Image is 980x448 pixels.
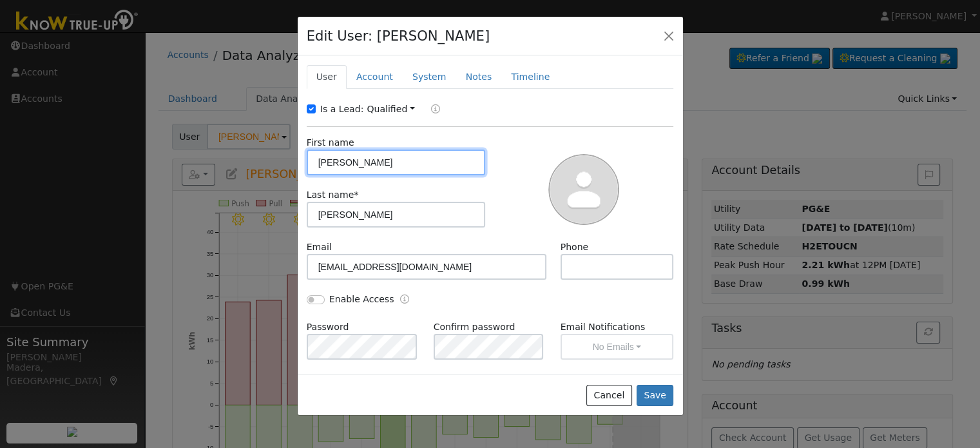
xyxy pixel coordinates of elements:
label: Password [307,320,349,334]
button: Cancel [586,385,632,407]
label: Email [307,240,332,254]
label: Last name [307,188,359,202]
label: Is a Lead: [320,102,364,116]
a: System [403,65,456,89]
a: Enable Access [400,293,409,307]
label: First name [307,136,354,150]
a: User [307,65,347,89]
label: Confirm password [434,320,515,334]
a: Lead [421,102,440,117]
label: Enable Access [329,293,394,306]
label: Email Notifications [561,320,674,334]
a: Notes [456,65,501,89]
label: Phone [561,240,589,254]
button: Save [637,385,674,407]
a: Account [347,65,403,89]
a: Timeline [501,65,559,89]
h4: Edit User: [PERSON_NAME] [307,26,490,46]
input: Is a Lead: [307,104,316,113]
span: Required [354,190,358,200]
a: Qualified [367,104,415,114]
